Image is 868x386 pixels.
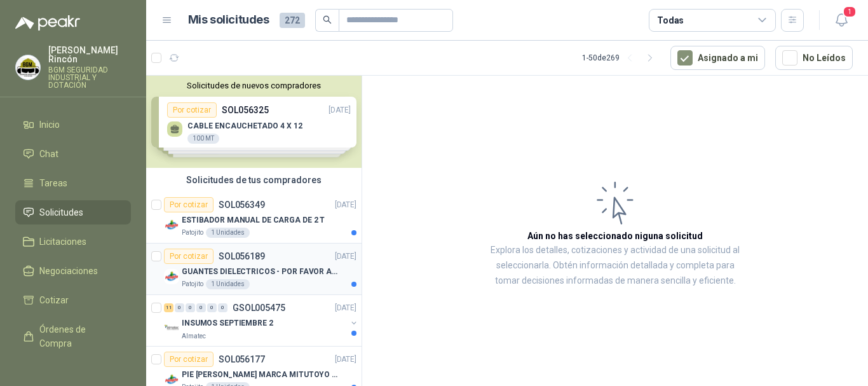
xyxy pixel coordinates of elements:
span: Licitaciones [39,235,86,249]
span: 272 [280,13,305,28]
p: GSOL005475 [233,303,285,312]
div: Por cotizar [164,249,214,264]
span: Negociaciones [39,264,98,278]
span: Tareas [39,176,67,190]
div: 0 [196,303,206,312]
p: PIE [PERSON_NAME] MARCA MITUTOYO REF [PHONE_NUMBER] [182,369,340,381]
p: GUANTES DIELECTRICOS - POR FAVOR ADJUNTAR SU FICHA TECNICA [182,266,340,278]
div: 1 Unidades [206,228,250,238]
div: 0 [218,303,227,312]
p: INSUMOS SEPTIEMBRE 2 [182,317,273,329]
a: Órdenes de Compra [15,317,131,355]
a: Negociaciones [15,259,131,283]
a: Cotizar [15,288,131,312]
a: Por cotizarSOL056349[DATE] Company LogoESTIBADOR MANUAL DE CARGA DE 2 TPatojito1 Unidades [146,192,362,244]
p: [DATE] [335,302,356,314]
p: SOL056189 [219,252,265,261]
span: search [323,15,332,24]
span: Inicio [39,118,60,132]
img: Company Logo [16,55,40,79]
div: Por cotizar [164,352,214,367]
p: Patojito [182,228,203,238]
div: 1 - 50 de 269 [582,48,660,68]
p: [DATE] [335,354,356,366]
a: Solicitudes [15,200,131,224]
div: Solicitudes de nuevos compradoresPor cotizarSOL056325[DATE] CABLE ENCAUCHETADO 4 X 12100 MTPor co... [146,76,362,168]
span: Cotizar [39,293,69,307]
button: 1 [830,9,853,32]
span: 1 [843,6,857,18]
span: Órdenes de Compra [39,322,119,350]
p: Almatec [182,331,206,341]
img: Company Logo [164,321,179,336]
div: 11 [164,303,173,312]
img: Logo peakr [15,15,80,31]
div: Solicitudes de tus compradores [146,168,362,192]
a: 11 0 0 0 0 0 GSOL005475[DATE] Company LogoINSUMOS SEPTIEMBRE 2Almatec [164,300,359,341]
a: Licitaciones [15,230,131,254]
a: Chat [15,142,131,166]
p: [DATE] [335,251,356,263]
button: No Leídos [775,46,853,70]
img: Company Logo [164,269,179,284]
a: Inicio [15,113,131,137]
p: SOL056177 [219,355,265,364]
p: Explora los detalles, cotizaciones y actividad de una solicitud al seleccionarla. Obtén informaci... [489,243,741,289]
div: 0 [175,303,184,312]
span: Chat [39,147,58,161]
p: ESTIBADOR MANUAL DE CARGA DE 2 T [182,214,325,226]
div: 1 Unidades [206,279,250,289]
div: 0 [186,303,195,312]
img: Company Logo [164,217,179,233]
a: Tareas [15,171,131,195]
div: 0 [207,303,217,312]
p: BGM SEGURIDAD INDUSTRIAL Y DOTACIÓN [48,66,131,89]
div: Por cotizar [164,197,214,212]
button: Asignado a mi [670,46,765,70]
p: SOL056349 [219,200,265,209]
h3: Aún no has seleccionado niguna solicitud [527,229,703,243]
span: Solicitudes [39,205,83,219]
p: Patojito [182,279,203,289]
a: Por cotizarSOL056189[DATE] Company LogoGUANTES DIELECTRICOS - POR FAVOR ADJUNTAR SU FICHA TECNICA... [146,244,362,295]
p: [DATE] [335,199,356,211]
h1: Mis solicitudes [188,11,269,29]
button: Solicitudes de nuevos compradores [151,81,356,90]
div: Todas [657,13,684,27]
p: [PERSON_NAME] Rincón [48,46,131,64]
